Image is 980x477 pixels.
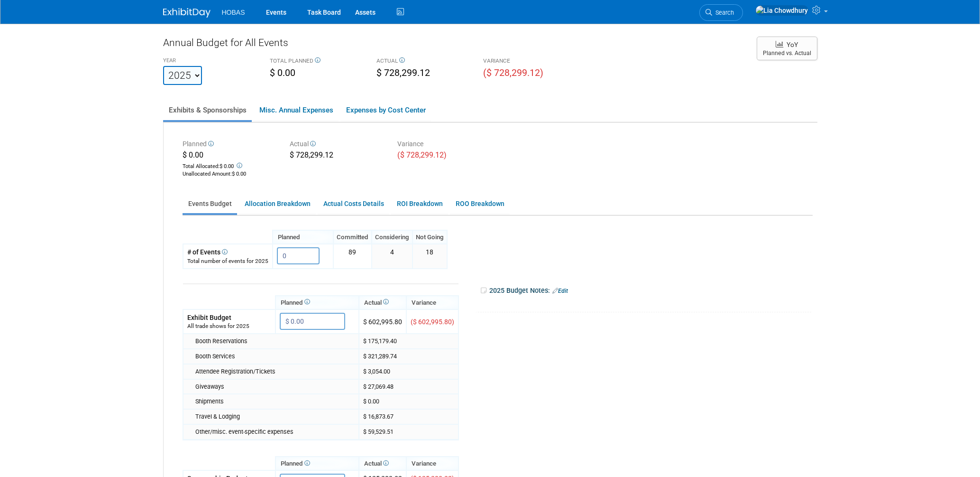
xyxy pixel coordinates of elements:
div: Attendee Registration/Tickets [195,367,355,376]
a: Events Budget [183,195,237,213]
td: 18 [412,244,447,268]
a: Actual Costs Details [318,195,389,213]
span: $ 0.00 [232,171,246,177]
div: Exhibit Budget [187,313,271,322]
a: Allocation Breakdown [239,195,316,213]
a: ROI Breakdown [391,195,448,213]
div: Annual Budget for All Events [163,36,747,55]
td: $ 59,529.51 [359,424,458,440]
a: Misc. Annual Expenses [254,100,339,120]
td: $ 175,179.40 [359,334,458,349]
a: Search [699,4,743,21]
div: ACTUAL [376,57,469,66]
div: Other/misc. event-specific expenses [195,428,355,436]
div: Shipments [195,397,355,406]
div: : [183,170,276,178]
td: $ 0.00 [359,394,458,409]
span: YoY [787,41,798,48]
span: Unallocated Amount [183,171,230,177]
div: All trade shows for 2025 [187,322,271,330]
th: Considering [372,230,412,244]
div: Booth Services [195,352,355,361]
th: Committed [333,230,372,244]
span: $ 0.00 [220,163,234,169]
th: Planned [275,296,359,309]
a: Expenses by Cost Center [340,100,431,120]
th: Variance [406,296,458,309]
img: ExhibitDay [163,8,211,18]
span: ($ 728,299.12) [397,150,447,159]
td: $ 16,873.67 [359,409,458,424]
button: YoY Planned vs. Actual [757,37,817,60]
th: Planned [273,230,333,244]
div: Total Allocated: [183,161,276,170]
td: 4 [372,244,412,268]
span: HOBAS [222,9,245,16]
div: Actual [290,139,383,150]
span: $ 728,299.12 [376,67,430,78]
a: Edit [552,288,568,294]
a: ROO Breakdown [450,195,510,213]
div: Planned [183,139,276,150]
img: Lia Chowdhury [755,5,808,16]
span: Search [712,9,734,16]
th: Actual [359,457,406,470]
td: 89 [333,244,372,268]
td: $ 602,995.80 [359,309,406,334]
div: VARIANCE [483,57,576,66]
div: Total number of events for 2025 [187,257,268,265]
div: TOTAL PLANNED [270,57,362,66]
div: 2025 Budget Notes: [480,283,812,298]
th: Planned [275,457,359,470]
div: Variance [397,139,491,150]
span: $ 0.00 [270,67,295,78]
div: # of Events [187,247,268,257]
div: Giveaways [195,383,355,391]
td: $ 27,069.48 [359,379,458,394]
span: $ 0.00 [183,150,203,159]
th: Variance [406,457,458,470]
th: Not Going [412,230,447,244]
div: $ 728,299.12 [290,150,383,162]
td: $ 3,054.00 [359,364,458,379]
th: Actual [359,296,406,309]
span: ($ 602,995.80) [411,318,454,326]
span: ($ 728,299.12) [483,67,543,78]
div: YEAR [163,57,256,66]
div: Booth Reservations [195,337,355,346]
a: Exhibits & Sponsorships [163,100,252,120]
div: Travel & Lodging [195,412,355,421]
td: $ 321,289.74 [359,349,458,364]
